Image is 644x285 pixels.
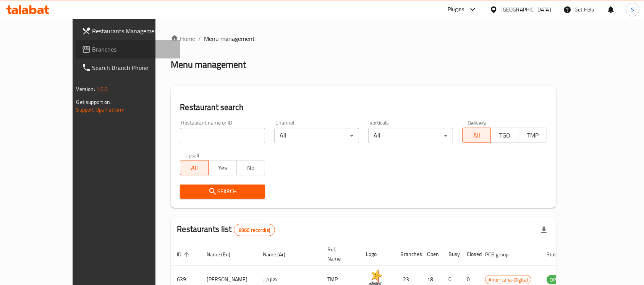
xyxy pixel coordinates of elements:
[207,250,240,259] span: Name (En)
[240,162,262,173] span: No
[462,128,491,143] button: All
[485,250,518,259] span: POS group
[466,130,488,141] span: All
[547,250,571,259] span: Status
[236,160,265,175] button: No
[327,245,351,263] span: Ref. Name
[448,5,464,14] div: Plugins
[180,160,209,175] button: All
[234,224,275,236] div: Total records count
[180,185,265,199] button: Search
[171,58,246,71] h2: Menu management
[183,162,205,173] span: All
[185,152,199,158] label: Upsell
[76,84,95,94] span: Version:
[461,243,479,266] th: Closed
[274,128,359,143] div: All
[519,128,547,143] button: TMP
[468,120,487,125] label: Delivery
[494,130,516,141] span: TGO
[76,105,125,115] a: Support.OpsPlatform
[421,243,442,266] th: Open
[171,34,195,43] a: Home
[501,5,551,14] div: [GEOGRAPHIC_DATA]
[212,162,234,173] span: Yes
[177,223,275,236] h2: Restaurants list
[92,26,174,36] span: Restaurants Management
[490,128,519,143] button: TGO
[76,40,180,58] a: Branches
[177,250,191,259] span: ID
[180,128,265,143] input: Search for restaurant name or ID..
[263,250,295,259] span: Name (Ar)
[360,243,394,266] th: Logo
[198,34,201,43] li: /
[204,34,255,43] span: Menu management
[171,34,556,43] nav: breadcrumb
[368,128,453,143] div: All
[631,5,634,14] span: S
[208,160,237,175] button: Yes
[92,45,174,54] span: Branches
[442,243,461,266] th: Busy
[76,22,180,40] a: Restaurants Management
[535,221,553,239] div: Export file
[92,63,174,72] span: Search Branch Phone
[186,187,259,196] span: Search
[485,275,531,284] span: Americana-Digital
[394,243,421,266] th: Branches
[522,130,544,141] span: TMP
[96,84,108,94] span: 1.0.0
[180,102,547,113] h2: Restaurant search
[76,58,180,77] a: Search Branch Phone
[76,97,112,107] span: Get support on:
[547,275,565,284] span: OPEN
[234,227,275,234] span: 8966 record(s)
